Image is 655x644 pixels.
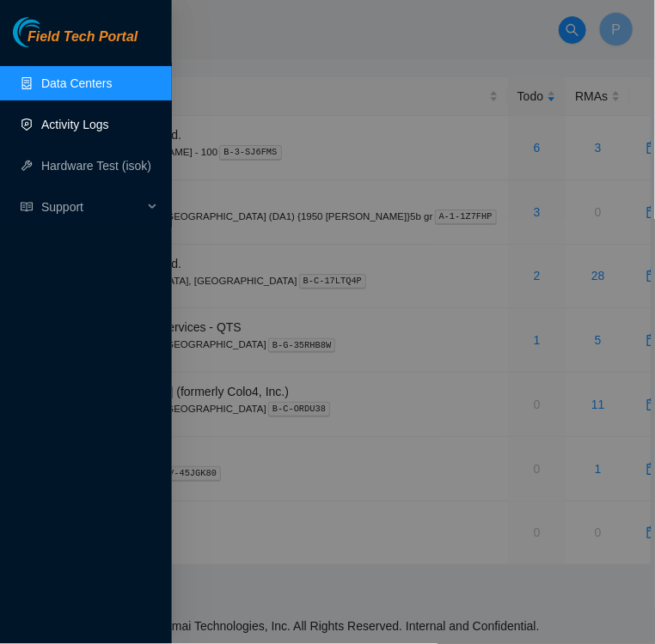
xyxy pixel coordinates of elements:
[28,29,138,46] span: Field Tech Portal
[41,190,143,224] span: Support
[13,17,87,47] img: Akamai Technologies
[13,31,138,53] a: Akamai TechnologiesField Tech Portal
[41,159,151,173] a: Hardware Test (isok)
[41,76,112,90] a: Data Centers
[21,201,33,213] span: read
[41,118,109,131] a: Activity Logs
